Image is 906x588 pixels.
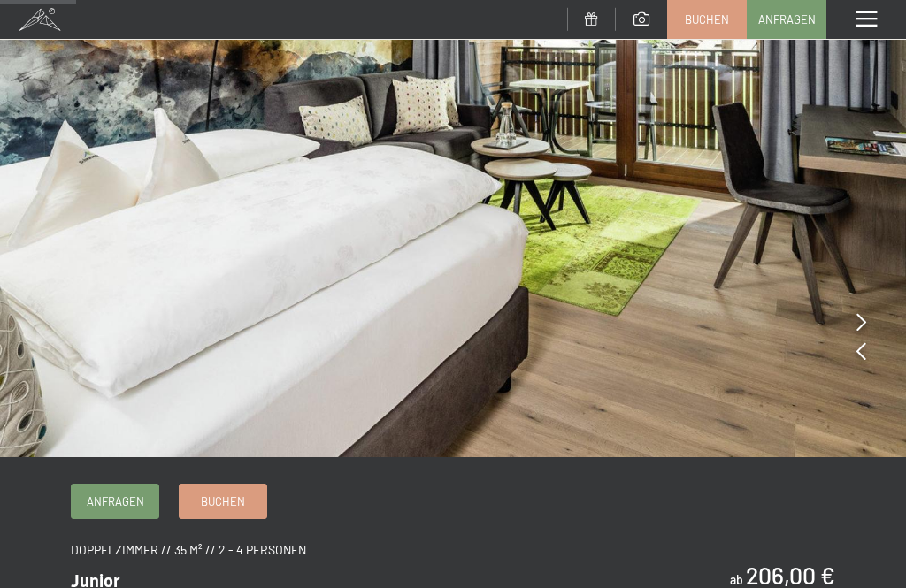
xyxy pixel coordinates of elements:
span: ab [730,572,743,587]
span: Doppelzimmer // 35 m² // 2 - 4 Personen [71,542,306,557]
span: Buchen [685,11,729,27]
span: Anfragen [758,11,816,27]
a: Anfragen [72,485,158,518]
span: Buchen [201,493,245,509]
a: Buchen [180,485,266,518]
a: Buchen [668,1,746,38]
span: Anfragen [87,493,144,509]
a: Anfragen [748,1,825,38]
